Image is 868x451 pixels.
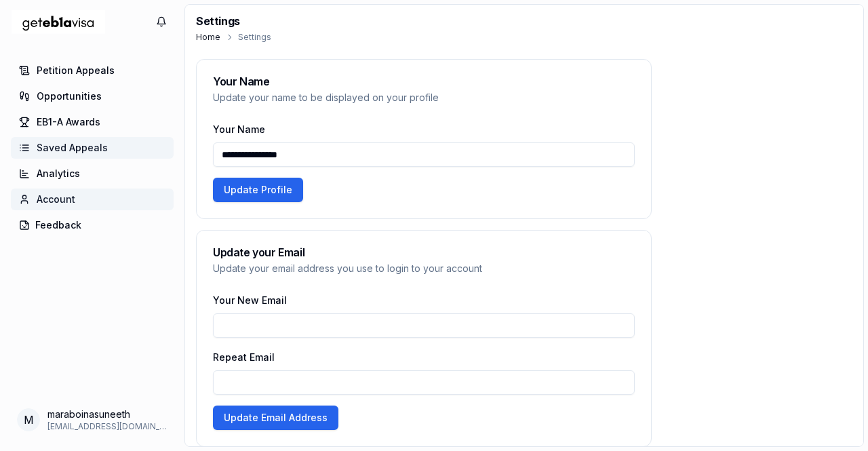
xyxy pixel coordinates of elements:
[213,123,265,135] label: Your Name
[213,262,635,275] p: Update your email address you use to login to your account
[213,76,635,87] h3: Your Name
[37,115,100,129] span: EB1-A Awards
[11,189,174,210] a: Account
[37,64,115,77] span: Petition Appeals
[213,406,338,430] button: Update Email Address
[196,32,271,43] nav: breadcrumb
[196,16,271,32] h1: Settings
[213,351,275,363] label: Repeat Email
[213,294,287,306] label: Your New Email
[47,421,168,432] span: [EMAIL_ADDRESS][DOMAIN_NAME]
[37,167,80,180] span: Analytics
[213,178,303,202] button: Update Profile
[37,193,75,206] span: Account
[24,412,34,428] span: m
[11,163,174,184] a: Analytics
[11,214,174,236] button: Feedback
[213,91,635,104] p: Update your name to be displayed on your profile
[47,408,168,421] span: maraboinasuneeth
[11,85,174,107] a: Opportunities
[11,5,106,39] a: Home Page
[196,32,220,43] a: Home
[238,32,271,43] li: Settings
[37,141,108,155] span: Saved Appeals
[213,247,635,258] h3: Update your Email
[11,402,174,437] button: Open your profile menu
[11,137,174,159] a: Saved Appeals
[11,5,106,39] img: geteb1avisa logo
[37,90,102,103] span: Opportunities
[11,60,174,81] a: Petition Appeals
[11,111,174,133] a: EB1-A Awards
